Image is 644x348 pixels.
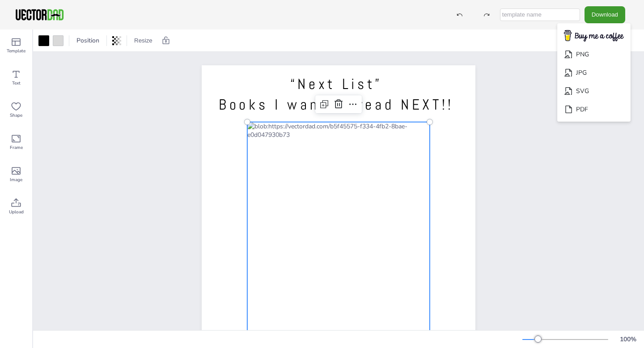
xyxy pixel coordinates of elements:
span: Image [10,176,22,183]
span: Template [7,47,25,55]
span: Position [75,36,101,45]
li: PNG [557,45,631,64]
li: PDF [557,100,631,119]
button: Resize [131,34,156,48]
li: SVG [557,82,631,100]
span: Shape [10,112,22,119]
input: template name [500,8,580,21]
span: Frame [10,144,23,151]
img: buymecoffee.png [558,27,630,45]
div: 100 % [617,335,639,344]
span: Upload [9,208,24,216]
p: “Next List” [216,74,457,94]
img: VectorDad-1.png [14,8,65,21]
li: JPG [557,64,631,82]
span: Text [12,80,21,87]
ul: Download [557,23,631,122]
span: Books I want to read NEXT!! [219,95,454,114]
button: Download [585,6,625,23]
